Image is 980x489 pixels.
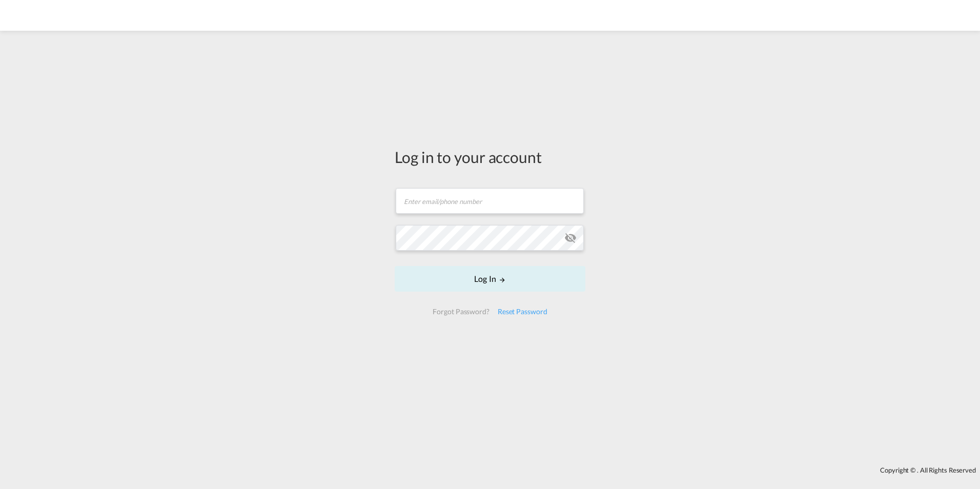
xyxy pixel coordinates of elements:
[396,188,584,214] input: Enter email/phone number
[395,266,585,292] button: LOGIN
[494,302,552,321] div: Reset Password
[395,146,585,168] div: Log in to your account
[564,232,577,244] md-icon: icon-eye-off
[428,302,493,321] div: Forgot Password?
